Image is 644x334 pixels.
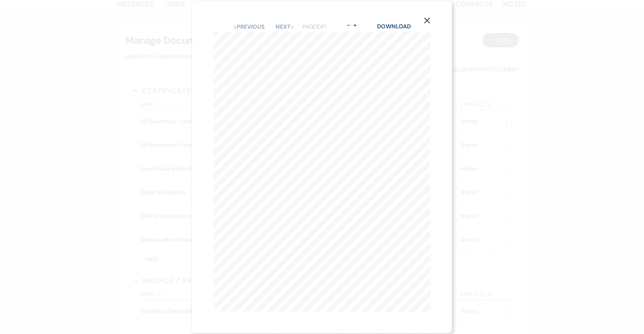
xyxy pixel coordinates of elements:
[303,22,326,32] p: Page 1 of 1
[377,23,411,30] a: Download
[352,22,358,28] button: +
[345,22,351,28] button: -
[276,24,294,30] button: Next
[233,24,264,30] button: Previous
